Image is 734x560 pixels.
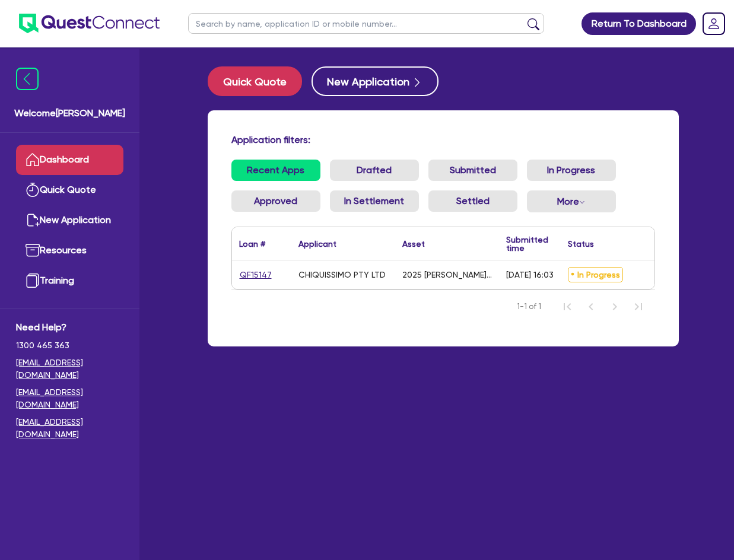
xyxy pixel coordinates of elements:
a: Submitted [428,160,517,181]
a: Training [16,266,123,296]
span: In Progress [568,267,623,282]
a: New Application [16,205,123,236]
a: Return To Dashboard [582,12,696,35]
a: Dashboard [16,145,123,175]
a: Quick Quote [16,175,123,205]
div: Status [568,240,594,248]
div: [DATE] 16:03 [506,270,554,279]
button: Dropdown toggle [527,190,616,212]
div: Asset [402,240,425,248]
a: QF15147 [239,268,272,282]
a: Recent Apps [231,160,320,181]
span: 1-1 of 1 [517,301,541,313]
img: quest-connect-logo-blue [19,14,160,33]
a: Quick Quote [208,66,312,96]
img: icon-menu-close [16,68,39,90]
a: Resources [16,236,123,266]
button: Last Page [627,295,650,319]
a: Dropdown toggle [698,8,729,39]
a: In Settlement [330,190,419,212]
button: Previous Page [579,295,603,319]
div: Applicant [298,240,336,248]
div: Loan # [239,240,265,248]
a: Approved [231,190,320,212]
button: Quick Quote [208,66,302,96]
span: 1300 465 363 [16,339,123,352]
div: Submitted time [506,236,548,252]
div: CHIQUISSIMO PTY LTD [298,270,386,279]
img: new-application [26,213,40,227]
a: Settled [428,190,517,212]
img: quick-quote [26,183,40,197]
span: Welcome [PERSON_NAME] [14,106,125,120]
a: [EMAIL_ADDRESS][DOMAIN_NAME] [16,386,123,411]
input: Search by name, application ID or mobile number... [188,13,544,34]
button: New Application [312,66,439,96]
span: Need Help? [16,320,123,335]
img: resources [26,243,40,257]
a: [EMAIL_ADDRESS][DOMAIN_NAME] [16,357,123,381]
div: 2025 [PERSON_NAME] Platinum Plasma Pen and Apilus Senior 3G [402,270,492,279]
button: Next Page [603,295,627,319]
img: training [26,273,40,288]
a: Drafted [330,160,419,181]
button: First Page [555,295,579,319]
a: In Progress [527,160,616,181]
a: [EMAIL_ADDRESS][DOMAIN_NAME] [16,416,123,441]
h4: Application filters: [231,134,655,145]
